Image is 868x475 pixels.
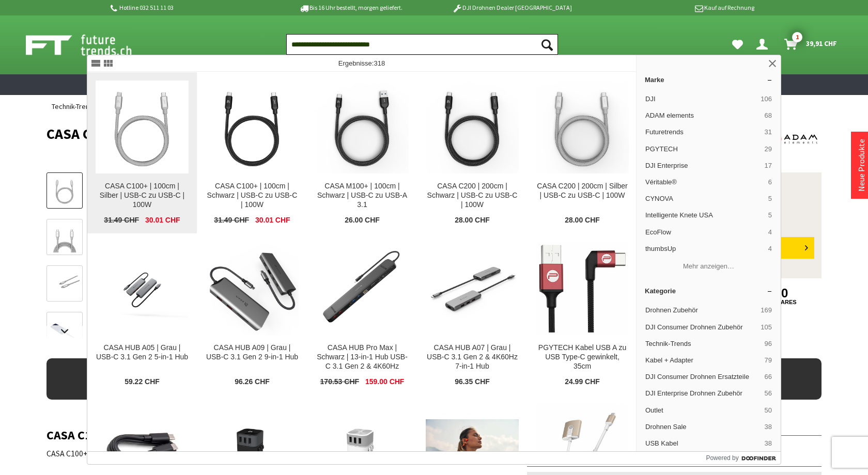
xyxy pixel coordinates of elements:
a: shares [749,299,821,306]
span: Véritable® [645,178,764,187]
span: 170.53 CHF [320,377,359,387]
a: CASA C200 | 200cm | Schwarz | USB-C zu USB-C | 100W CASA C200 | 200cm | Schwarz | USB-C zu USB-C ... [417,72,527,233]
span: Technik-Trends [52,102,97,111]
img: CASA M100+ | 100cm | Schwarz | USB-C zu USB-A 3.1 [316,81,409,173]
div: CASA HUB A09 | Grau | USB-C 3.1 Gen 2 9-in-1 Hub [206,343,299,362]
span: 96.35 CHF [455,377,490,387]
h1: CASA C100+ | 100cm | Silber | USB-C zu USB-C | 100W [47,126,667,141]
button: Mehr anzeigen… [641,258,777,275]
a: CASA HUB Pro Max | Schwarz | 13-in-1 Hub USB-C 3.1 Gen 2 & 4K60Hz CASA HUB Pro Max | Schwarz | 13... [307,234,417,395]
span: 4 [768,244,772,254]
span: ADAM elements [645,111,761,120]
span: 38 [765,439,772,448]
img: CASA HUB A09 | Grau | USB-C 3.1 Gen 2 9-in-1 Hub [206,242,299,335]
span: 106 [761,94,772,104]
span: 96.26 CHF [235,377,270,387]
a: Technik-Trends [47,95,102,118]
span: 30.01 CHF [145,216,180,225]
span: 31 [765,128,772,137]
input: Produkt, Marke, Kategorie, EAN, Artikelnummer… [286,34,558,55]
span: 26.00 CHF [345,216,380,225]
img: CASA C200 | 200cm | Silber | USB-C zu USB-C | 100W [536,81,629,173]
span: 96 [765,339,772,349]
span: DJI [645,94,756,104]
a: CASA M100+ | 100cm | Schwarz | USB-C zu USB-A 3.1 CASA M100+ | 100cm | Schwarz | USB-C zu USB-A 3... [307,72,417,233]
span: DJI Consumer Drohnen Zubehör [645,323,756,332]
span: Drohnen Zubehör [645,306,756,315]
span: DJI Enterprise Drohnen Zubehör [645,389,761,398]
span: 30.01 CHF [255,216,290,225]
p: CASA C100+ USB3.1 Gen 2 USB-C auf USB-C Daten-und Ladekabel [47,447,496,460]
span: 17 [765,161,772,170]
span: 159.00 CHF [365,377,404,387]
span: 1 [792,32,802,42]
span: 5 [768,211,772,220]
a: Powered by [706,452,781,464]
span: 50 [765,406,772,415]
span: EcoFlow [645,228,764,237]
span: DJI Enterprise [645,161,761,170]
span: 28.00 CHF [455,216,490,225]
span: USB Kabel [645,439,761,448]
div: PGYTECH Kabel USB A zu USB Type-C gewinkelt, 35cm [536,343,629,371]
img: Shop Futuretrends - zur Startseite wechseln [26,32,154,58]
span: 28.00 CHF [565,216,600,225]
span: 39,91 CHF [806,35,837,52]
span: thumbsUp [645,244,764,254]
span: 31.49 CHF [214,216,249,225]
a: CASA HUB A07 | Grau | USB-C 3.1 Gen 2 & 4K60Hz 7-in-1 Hub CASA HUB A07 | Grau | USB-C 3.1 Gen 2 &... [417,234,527,395]
span: Futuretrends [645,128,761,137]
span: 24.99 CHF [565,377,600,387]
img: CASA C100+ | 100cm | Silber | USB-C zu USB-C | 100W [96,81,189,173]
span: 56 [765,389,772,398]
span: Intelligente Knete USA [645,211,764,220]
span: 4 [768,228,772,237]
span: Kabel + Adapter [645,356,761,365]
span: 31.49 CHF [104,216,139,225]
span: 38 [765,422,772,432]
span: Ergebnisse: [338,59,385,67]
img: Vorschau: CASA C100+ | 100cm | Silber | USB-C zu USB-C | 100W [50,176,80,206]
div: CASA HUB A05 | Grau | USB-C 3.1 Gen 2 5-in-1 Hub [96,343,189,362]
div: Kostenloser Versand ab CHF 150 [72,366,237,392]
img: CASA HUB A05 | Grau | USB-C 3.1 Gen 2 5-in-1 Hub [96,257,189,321]
span: Powered by [706,453,738,463]
a: CASA HUB A09 | Grau | USB-C 3.1 Gen 2 9-in-1 Hub CASA HUB A09 | Grau | USB-C 3.1 Gen 2 9-in-1 Hub... [197,234,307,395]
a: Warenkorb [780,34,842,55]
span: 169 [761,306,772,315]
span: PGYTECH [645,145,761,154]
p: Kauf auf Rechnung [593,2,754,14]
p: Bis 16 Uhr bestellt, morgen geliefert. [270,2,431,14]
button: Suchen [536,34,558,55]
img: CASA HUB A07 | Grau | USB-C 3.1 Gen 2 & 4K60Hz 7-in-1 Hub [426,242,519,335]
span: DJI Consumer Drohnen Ersatzteile [645,372,761,382]
span: CYNOVA [645,194,764,203]
div: CASA HUB Pro Max | Schwarz | 13-in-1 Hub USB-C 3.1 Gen 2 & 4K60Hz [316,343,409,371]
a: Dein Konto [752,34,776,55]
span: 29 [765,145,772,154]
a: PGYTECH Kabel USB A zu USB Type-C gewinkelt, 35cm PGYTECH Kabel USB A zu USB Type-C gewinkelt, 35... [528,234,637,395]
div: CASA C200 | 200cm | Silber | USB-C zu USB-C | 100W [536,182,629,200]
div: CASA C100+ | 100cm | Silber | USB-C zu USB-C | 100W [96,182,189,210]
h2: CASA C100+ | 100cm | Silber | USB-C zu USB-C | 100W [47,429,496,442]
a: CASA C100+ | 100cm | Silber | USB-C zu USB-C | 100W CASA C100+ | 100cm | Silber | USB-C zu USB-C ... [87,72,197,233]
span: 79 [765,356,772,365]
div: CASA C200 | 200cm | Schwarz | USB-C zu USB-C | 100W [426,182,519,210]
div: CASA C100+ | 100cm | Schwarz | USB-C zu USB-C | 100W [206,182,299,210]
img: ADAM elements [760,126,822,152]
div: CASA M100+ | 100cm | Schwarz | USB-C zu USB-A 3.1 [316,182,409,210]
a: CASA C100+ | 100cm | Schwarz | USB-C zu USB-C | 100W CASA C100+ | 100cm | Schwarz | USB-C zu USB-... [197,72,307,233]
a: Kategorie [637,283,781,299]
a: 0 [749,288,821,299]
span: 59.22 CHF [125,377,160,387]
span: Technik-Trends [645,339,761,349]
img: CASA HUB Pro Max | Schwarz | 13-in-1 Hub USB-C 3.1 Gen 2 & 4K60Hz [316,242,409,335]
img: CASA C200 | 200cm | Schwarz | USB-C zu USB-C | 100W [426,81,519,173]
span: Outlet [645,406,761,415]
span: 68 [765,111,772,120]
span: 66 [765,372,772,382]
img: CASA C100+ | 100cm | Schwarz | USB-C zu USB-C | 100W [206,81,299,173]
span: Drohnen Sale [645,422,761,432]
a: Meine Favoriten [727,34,748,55]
